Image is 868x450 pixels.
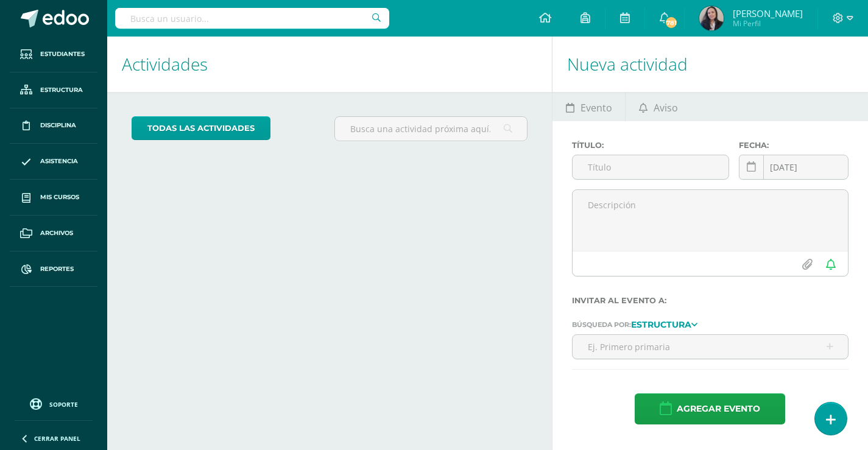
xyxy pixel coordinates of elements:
label: Título: [572,141,729,150]
label: Invitar al evento a: [572,296,849,305]
a: Archivos [10,216,97,251]
a: Estructura [10,72,97,108]
input: Título [573,155,729,179]
strong: Estructura [631,319,691,330]
span: Aviso [654,93,678,122]
a: Reportes [10,251,97,287]
h1: Actividades [122,37,537,92]
span: Estudiantes [40,49,85,59]
span: Agregar evento [677,394,760,424]
a: Asistencia [10,144,97,180]
span: Estructura [40,85,83,95]
a: Aviso [626,92,691,121]
a: Estructura [631,320,697,328]
a: Disciplina [10,108,97,144]
a: Soporte [15,395,93,412]
input: Busca un usuario... [115,8,389,29]
span: Asistencia [40,156,78,166]
span: Disciplina [40,121,76,130]
a: Evento [552,92,625,121]
input: Fecha de entrega [739,155,848,179]
span: Evento [580,93,612,122]
input: Ej. Primero primaria [573,335,848,359]
span: 781 [665,16,678,29]
a: Mis cursos [10,180,97,216]
a: todas las Actividades [132,116,270,140]
span: Mi Perfil [733,18,803,29]
span: Archivos [40,228,73,238]
input: Busca una actividad próxima aquí... [335,117,527,141]
span: Mis cursos [40,192,79,202]
h1: Nueva actividad [567,37,853,92]
button: Agregar evento [635,393,785,424]
label: Fecha: [739,141,849,150]
span: [PERSON_NAME] [733,7,803,19]
img: b96f8661166e7893b451ee7f1062d364.png [699,6,724,30]
span: Cerrar panel [34,434,80,443]
span: Búsqueda por: [572,320,631,329]
span: Soporte [49,400,78,409]
a: Estudiantes [10,37,97,72]
span: Reportes [40,264,74,274]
